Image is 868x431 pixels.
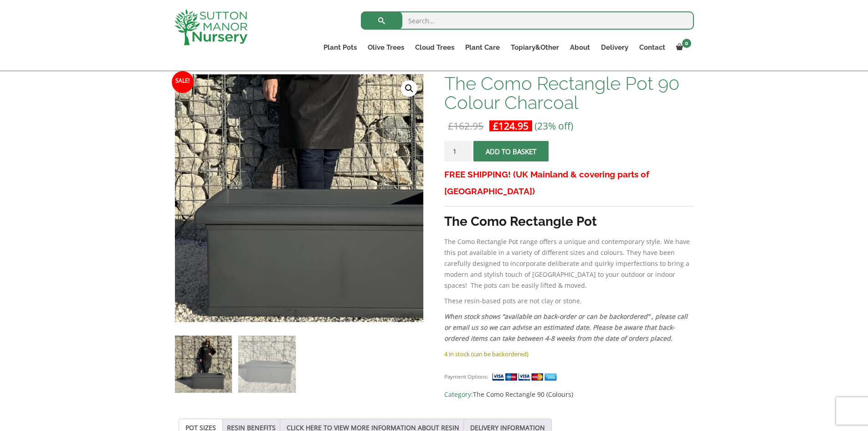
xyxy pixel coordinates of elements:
small: Payment Options: [444,373,488,380]
span: £ [493,119,498,132]
a: About [565,41,596,54]
p: These resin-based pots are not clay or stone. [444,296,693,306]
input: Product quantity [444,141,472,161]
button: Add to basket [473,141,549,161]
img: The Como Rectangle Pot 90 Colour Charcoal [175,336,232,393]
a: Contact [634,41,671,54]
a: Cloud Trees [410,41,460,54]
a: Delivery [596,41,634,54]
a: Olive Trees [362,41,410,54]
bdi: 162.95 [448,119,483,132]
a: Topiary&Other [505,41,565,54]
span: (23% off) [534,119,573,132]
img: The Como Rectangle Pot 90 Colour Charcoal - Image 2 [238,336,295,393]
strong: The Como Rectangle Pot [444,214,597,229]
p: 4 in stock (can be backordered) [444,348,693,359]
p: The Como Rectangle Pot range offers a unique and contemporary style. We have this pot available i... [444,236,693,291]
bdi: 124.95 [493,119,529,132]
span: 0 [682,39,691,48]
a: 0 [671,41,694,54]
img: logo [175,9,247,45]
span: Category: [444,389,693,400]
em: When stock shows “available on back-order or can be backordered” , please call or email us so we ... [444,312,688,343]
img: payment supported [492,372,560,382]
a: View full-screen image gallery [401,80,417,97]
h3: FREE SHIPPING! (UK Mainland & covering parts of [GEOGRAPHIC_DATA]) [444,166,693,200]
h1: The Como Rectangle Pot 90 Colour Charcoal [444,74,693,112]
input: Search... [361,11,694,30]
span: Sale! [172,71,194,93]
a: Plant Pots [318,41,362,54]
a: Plant Care [460,41,505,54]
a: The Como Rectangle 90 (Colours) [473,390,573,399]
span: £ [448,119,453,132]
